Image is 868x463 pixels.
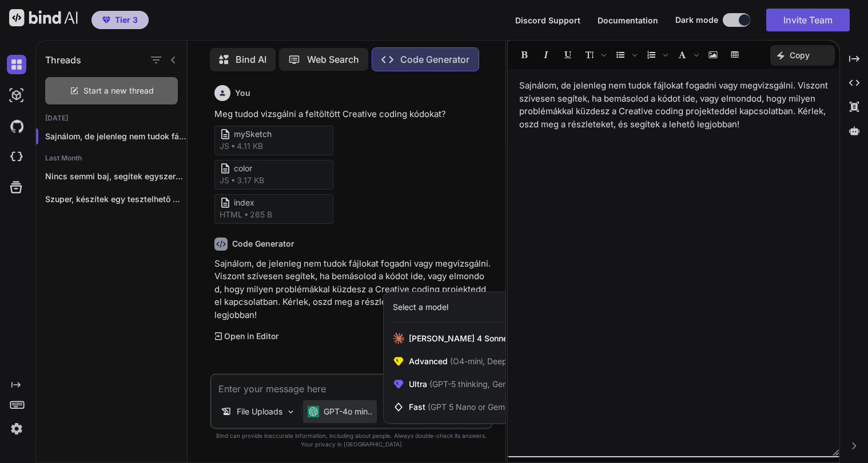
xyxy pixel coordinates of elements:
[409,401,552,413] span: Fast
[409,333,564,344] span: [PERSON_NAME] 4 Sonnet
[427,379,550,389] span: (GPT-5 thinking, Gemini 2.5 Pro)
[393,301,448,313] div: Select a model
[409,356,540,367] span: Advanced
[409,379,550,390] span: Ultra
[428,402,552,412] span: (GPT 5 Nano or Gemini 2.5 Flash)
[448,356,540,366] span: (O4-mini, DeepSeek R1)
